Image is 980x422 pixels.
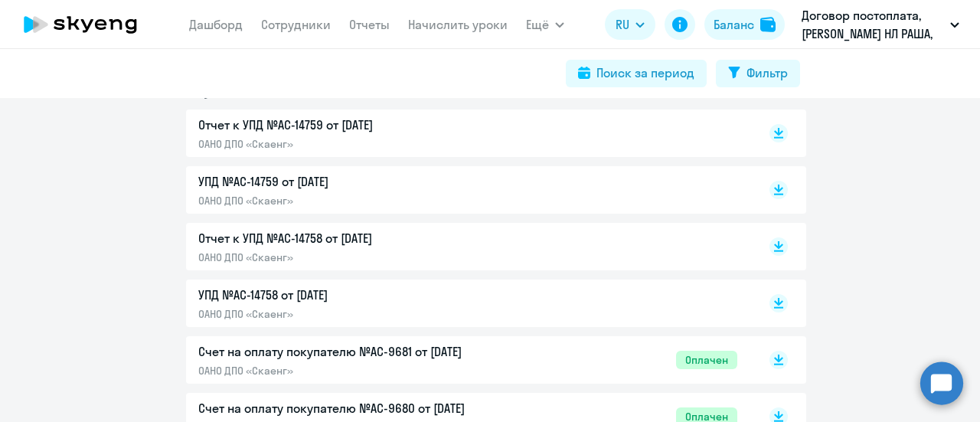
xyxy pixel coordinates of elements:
a: Сотрудники [261,17,331,32]
p: ОАНО ДПО «Скаенг» [198,364,520,378]
button: Балансbalance [704,9,785,40]
p: ОАНО ДПО «Скаенг» [198,250,520,264]
div: Баланс [714,15,754,34]
a: Начислить уроки [408,17,508,32]
p: ОАНО ДПО «Скаенг» [198,194,520,208]
a: Дашборд [189,17,243,32]
span: RU [616,15,629,34]
p: Отчет к УПД №AC-14759 от [DATE] [198,116,520,134]
a: УПД №AC-14758 от [DATE]ОАНО ДПО «Скаенг» [198,286,737,321]
div: Поиск за период [596,64,694,82]
p: УПД №AC-14758 от [DATE] [198,286,520,304]
button: RU [605,9,655,40]
a: Отчет к УПД №AC-14759 от [DATE]ОАНО ДПО «Скаенг» [198,116,737,151]
button: Договор постоплата, [PERSON_NAME] НЛ РАША, ООО [794,6,967,43]
a: Отчет к УПД №AC-14758 от [DATE]ОАНО ДПО «Скаенг» [198,229,737,264]
p: Договор постоплата, [PERSON_NAME] НЛ РАША, ООО [802,6,944,43]
span: Оплачен [676,351,737,369]
a: Счет на оплату покупателю №AC-9681 от [DATE]ОАНО ДПО «Скаенг»Оплачен [198,342,737,378]
div: Фильтр [746,64,788,82]
button: Ещё [526,9,564,40]
a: УПД №AC-14759 от [DATE]ОАНО ДПО «Скаенг» [198,172,737,208]
p: ОАНО ДПО «Скаенг» [198,307,520,321]
p: УПД №AC-14759 от [DATE] [198,172,520,191]
button: Поиск за период [566,60,707,87]
p: ОАНО ДПО «Скаенг» [198,137,520,151]
p: Счет на оплату покупателю №AC-9681 от [DATE] [198,342,520,361]
img: balance [760,17,776,32]
p: Счет на оплату покупателю №AC-9680 от [DATE] [198,399,520,417]
button: Фильтр [716,60,800,87]
a: Отчеты [349,17,390,32]
p: Отчет к УПД №AC-14758 от [DATE] [198,229,520,247]
span: Ещё [526,15,549,34]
